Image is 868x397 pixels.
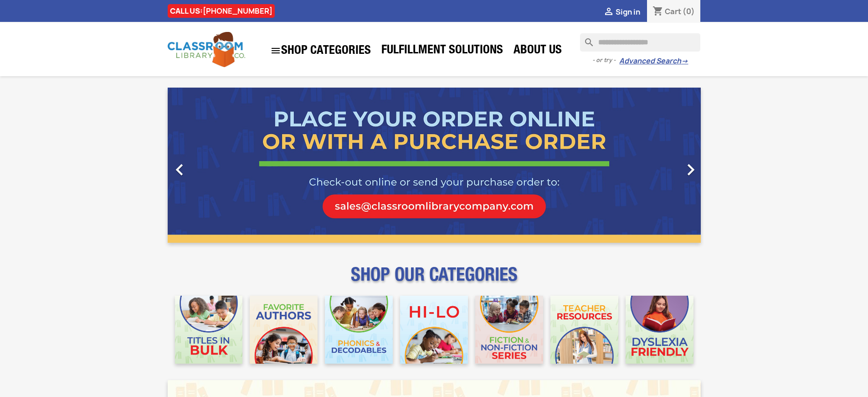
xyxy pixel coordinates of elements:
a: Advanced Search→ [619,57,688,66]
div: CALL US: [168,4,275,18]
img: CLC_Phonics_And_Decodables_Mobile.jpg [325,296,393,364]
a: Fulfillment Solutions [377,42,508,60]
i: shopping_cart [652,6,663,17]
span: (0) [683,6,695,16]
i:  [270,45,281,56]
a: About Us [509,42,566,60]
i:  [168,158,191,181]
a: Previous [168,88,248,243]
i: search [580,33,591,44]
img: CLC_Fiction_Nonfiction_Mobile.jpg [475,296,543,364]
a:  Sign in [603,7,640,17]
img: CLC_Favorite_Authors_Mobile.jpg [250,296,318,364]
span: Cart [665,6,681,16]
a: [PHONE_NUMBER] [203,6,272,16]
i:  [679,158,702,181]
i:  [603,7,614,18]
span: Sign in [616,7,640,17]
a: Next [621,88,701,243]
img: CLC_Dyslexia_Mobile.jpg [626,296,693,364]
p: SHOP OUR CATEGORIES [168,272,701,288]
img: CLC_Bulk_Mobile.jpg [175,296,243,364]
img: CLC_HiLo_Mobile.jpg [400,296,468,364]
input: Search [580,33,700,52]
img: Classroom Library Company [168,32,245,67]
span: → [681,57,688,66]
span: - or try - [592,56,619,65]
ul: Carousel container [168,88,701,243]
img: CLC_Teacher_Resources_Mobile.jpg [550,296,618,364]
a: SHOP CATEGORIES [266,41,375,61]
